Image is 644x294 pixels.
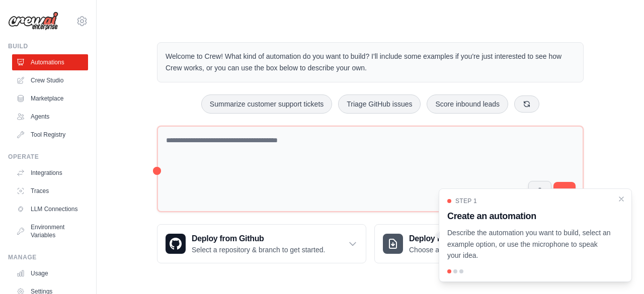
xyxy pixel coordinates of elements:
a: Environment Variables [12,219,88,243]
a: Marketplace [12,90,88,107]
button: Triage GitHub issues [338,94,421,114]
p: Choose a zip file to upload. [409,245,494,255]
p: Welcome to Crew! What kind of automation do you want to build? I'll include some examples if you'... [166,51,575,74]
div: Operate [8,153,88,161]
a: Agents [12,109,88,125]
a: Tool Registry [12,127,88,143]
a: Crew Studio [12,72,88,88]
a: Integrations [12,165,88,181]
a: Usage [12,265,88,281]
p: Select a repository & branch to get started. [192,245,325,255]
button: Summarize customer support tickets [201,94,332,114]
h3: Deploy from Github [192,233,325,245]
div: Build [8,42,88,50]
a: Traces [12,183,88,199]
a: LLM Connections [12,201,88,217]
h3: Create an automation [447,209,611,223]
a: Automations [12,54,88,70]
div: Manage [8,253,88,261]
button: Close walkthrough [617,195,625,203]
p: Describe the automation you want to build, select an example option, or use the microphone to spe... [447,227,611,261]
img: Logo [8,12,58,31]
button: Score inbound leads [427,94,508,114]
span: Step 1 [455,197,477,205]
h3: Deploy from zip file [409,233,494,245]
